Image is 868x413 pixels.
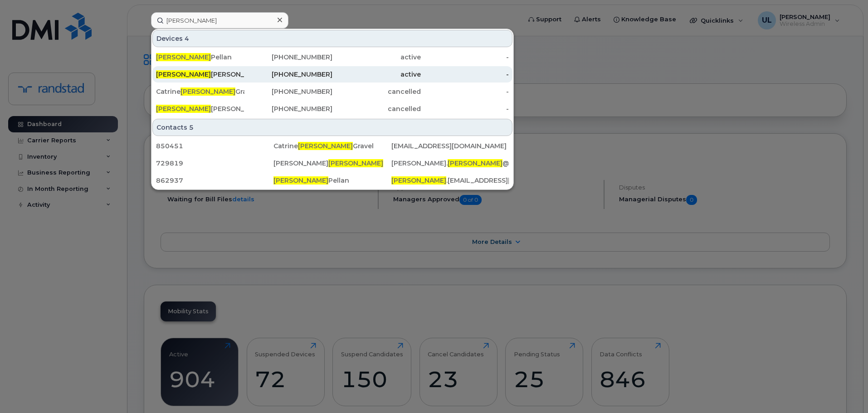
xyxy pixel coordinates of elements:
[156,53,211,61] span: [PERSON_NAME]
[244,53,333,62] div: [PHONE_NUMBER]
[273,159,391,168] div: [PERSON_NAME]
[421,104,509,113] div: -
[180,87,235,96] span: [PERSON_NAME]
[273,176,391,185] div: Pellan
[156,176,273,185] div: 862937
[391,141,509,151] div: [EMAIL_ADDRESS][DOMAIN_NAME]
[273,141,391,151] div: Catrine Gravel
[332,53,421,62] div: active
[156,70,211,78] span: [PERSON_NAME]
[152,101,512,117] a: [PERSON_NAME][PERSON_NAME][PHONE_NUMBER]cancelled-
[152,30,512,47] div: Devices
[185,34,189,43] span: 4
[332,104,421,113] div: cancelled
[244,104,333,113] div: [PHONE_NUMBER]
[152,119,512,136] div: Contacts
[391,159,509,168] div: [PERSON_NAME]. @[DOMAIN_NAME]
[244,87,333,96] div: [PHONE_NUMBER]
[328,159,383,167] span: [PERSON_NAME]
[156,159,273,168] div: 729819
[391,176,509,185] div: .[EMAIL_ADDRESS][DOMAIN_NAME]
[421,53,509,62] div: -
[273,176,328,185] span: [PERSON_NAME]
[332,87,421,96] div: cancelled
[156,53,244,62] div: Pellan
[152,83,512,100] a: Catrine[PERSON_NAME]Gravel[PHONE_NUMBER]cancelled-
[152,66,512,83] a: [PERSON_NAME][PERSON_NAME][PHONE_NUMBER]active-
[421,87,509,96] div: -
[152,172,512,189] a: 862937[PERSON_NAME]Pellan[PERSON_NAME].[EMAIL_ADDRESS][DOMAIN_NAME]
[152,49,512,65] a: [PERSON_NAME]Pellan[PHONE_NUMBER]active-
[156,141,273,151] div: 850451
[298,142,353,150] span: [PERSON_NAME]
[448,159,502,167] span: [PERSON_NAME]
[332,70,421,79] div: active
[152,155,512,171] a: 729819[PERSON_NAME][PERSON_NAME][PERSON_NAME].[PERSON_NAME]@[DOMAIN_NAME]
[244,70,333,79] div: [PHONE_NUMBER]
[156,104,244,113] div: [PERSON_NAME]
[156,105,211,113] span: [PERSON_NAME]
[156,87,244,96] div: Catrine Gravel
[156,70,244,79] div: [PERSON_NAME]
[152,138,512,154] a: 850451Catrine[PERSON_NAME]Gravel[EMAIL_ADDRESS][DOMAIN_NAME]
[189,123,194,132] span: 5
[421,70,509,79] div: -
[391,176,446,185] span: [PERSON_NAME]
